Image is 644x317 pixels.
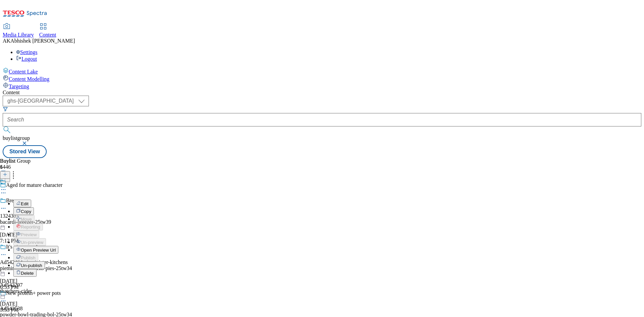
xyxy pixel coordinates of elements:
span: Abhishek [PERSON_NAME] [10,38,75,44]
span: Content [39,32,56,38]
span: Un-publish [21,263,42,268]
button: Move [13,215,35,223]
button: Stored View [3,145,47,158]
span: Delete [21,271,34,276]
span: Content Modelling [9,76,49,82]
button: Un-preview [13,238,46,246]
input: Search [3,113,641,126]
span: Move [21,217,32,222]
button: Edit [13,200,31,207]
span: Reporting [21,224,40,229]
span: Content Lake [9,69,38,74]
span: Un-preview [21,240,43,245]
a: Content Modelling [3,75,641,82]
button: Copy [13,207,34,215]
span: buylistgroup [3,135,30,141]
button: Delete [13,269,37,277]
span: Edit [21,201,29,206]
a: Content Lake [3,67,641,75]
a: Content [39,24,56,38]
div: Content [3,90,641,96]
button: Preview [13,230,39,238]
span: AK [3,38,10,44]
svg: Search Filters [3,106,8,112]
button: Un-publish [13,261,45,269]
span: Publish [21,255,36,260]
span: Preview [21,232,37,237]
span: Media Library [3,32,34,38]
span: Targeting [9,84,29,89]
span: Open Preview Url [21,248,56,253]
a: Media Library [3,24,34,38]
a: Logout [16,56,37,62]
button: Publish [13,254,38,261]
button: Reporting [13,223,43,230]
span: Copy [21,209,31,214]
a: Settings [16,49,38,55]
a: Targeting [3,82,641,90]
button: Open Preview Url [13,246,58,254]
